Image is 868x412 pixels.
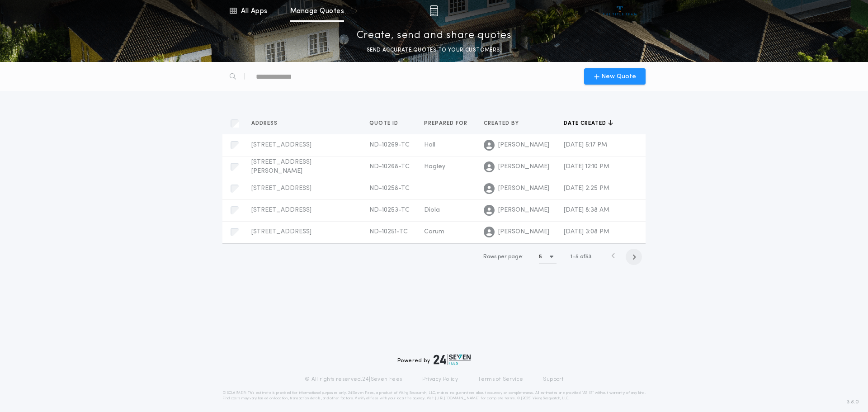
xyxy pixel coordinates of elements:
[564,207,609,213] span: [DATE] 8:38 AM
[498,184,549,193] span: [PERSON_NAME]
[369,119,405,128] button: Quote ID
[251,207,311,213] span: [STREET_ADDRESS]
[564,142,607,148] span: [DATE] 5:17 PM
[576,254,579,260] span: 5
[435,397,480,400] a: [URL][DOMAIN_NAME]
[564,119,613,128] button: Date created
[424,207,440,213] span: Diola
[251,119,284,128] button: Address
[478,376,523,383] a: Terms of Service
[498,162,549,171] span: [PERSON_NAME]
[424,142,435,148] span: Hall
[424,163,445,170] span: Hagley
[369,120,400,127] span: Quote ID
[369,228,408,235] span: ND-10251-TC
[498,206,549,215] span: [PERSON_NAME]
[564,163,609,170] span: [DATE] 12:10 PM
[251,142,311,148] span: [STREET_ADDRESS]
[539,252,542,261] h1: 5
[424,228,444,235] span: Corum
[603,6,637,15] img: vs-icon
[564,228,609,235] span: [DATE] 3:08 PM
[564,120,608,127] span: Date created
[847,398,859,406] span: 3.8.0
[305,376,402,383] p: © All rights reserved. 24|Seven Fees
[483,254,524,260] span: Rows per page:
[484,120,521,127] span: Created by
[584,68,646,85] button: New Quote
[251,228,311,235] span: [STREET_ADDRESS]
[434,354,471,365] img: logo
[369,142,410,148] span: ND-10269-TC
[251,159,311,175] span: [STREET_ADDRESS][PERSON_NAME]
[357,28,512,43] p: Create, send and share quotes
[424,120,469,127] span: Prepared for
[601,72,636,81] span: New Quote
[369,185,410,192] span: ND-10258-TC
[251,185,311,192] span: [STREET_ADDRESS]
[369,207,410,213] span: ND-10253-TC
[564,185,609,192] span: [DATE] 2:25 PM
[580,253,591,261] span: of 53
[222,390,646,401] p: DISCLAIMER: This estimate is provided for informational purposes only. 24|Seven Fees, a product o...
[498,141,549,150] span: [PERSON_NAME]
[498,227,549,237] span: [PERSON_NAME]
[251,120,279,127] span: Address
[422,376,458,383] a: Privacy Policy
[369,163,410,170] span: ND-10268-TC
[539,250,557,264] button: 5
[571,254,572,260] span: 1
[397,354,471,365] div: Powered by
[429,5,438,16] img: img
[367,46,501,55] p: SEND ACCURATE QUOTES TO YOUR CUSTOMERS.
[543,376,563,383] a: Support
[484,119,526,128] button: Created by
